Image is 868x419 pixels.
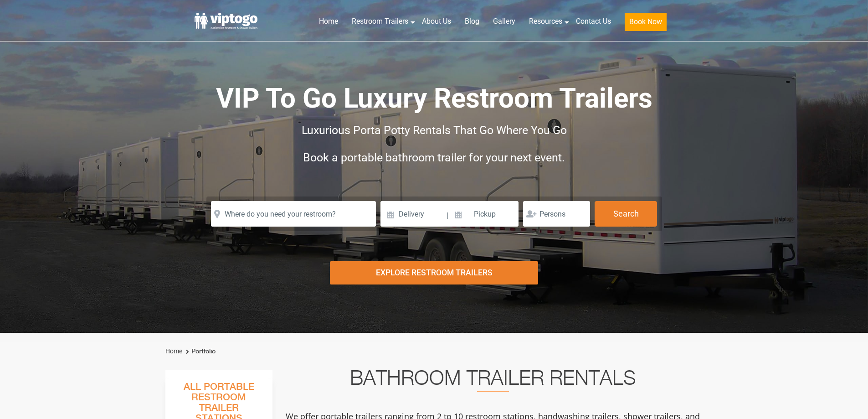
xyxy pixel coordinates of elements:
a: Book Now [618,11,673,36]
input: Persons [523,201,590,227]
span: Book a portable bathroom trailer for your next event. [303,151,565,164]
a: Home [165,347,182,355]
button: Search [595,201,657,227]
span: Luxurious Porta Potty Rentals That Go Where You Go [302,124,567,137]
a: Resources [522,11,569,31]
a: About Us [415,11,458,31]
li: Portfolio [184,346,216,357]
input: Where do you need your restroom? [211,201,376,227]
a: Blog [458,11,486,31]
span: VIP To Go Luxury Restroom Trailers [216,82,652,114]
span: | [447,201,448,230]
button: Book Now [625,13,667,31]
a: Home [312,11,345,31]
input: Pickup [450,201,519,227]
a: Gallery [486,11,522,31]
input: Delivery [380,201,446,227]
div: Explore Restroom Trailers [330,261,538,285]
a: Restroom Trailers [345,11,415,31]
a: Contact Us [569,11,618,31]
h2: Bathroom Trailer Rentals [285,370,701,392]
